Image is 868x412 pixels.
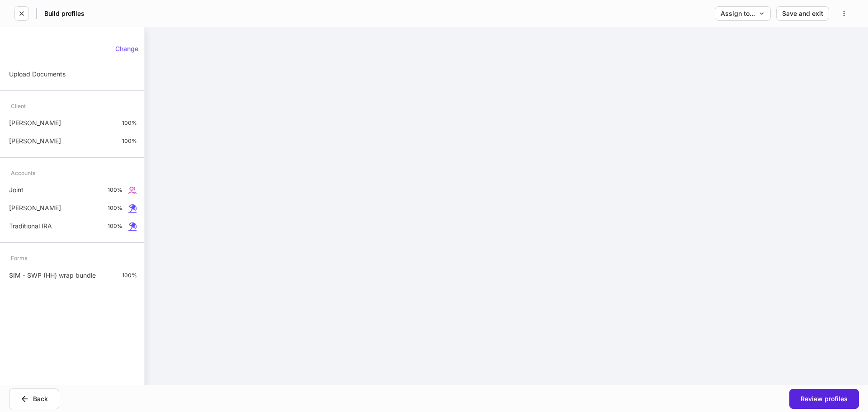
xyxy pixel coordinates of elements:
[108,186,123,194] p: 100%
[9,185,24,194] p: Joint
[108,223,123,230] p: 100%
[109,42,144,56] button: Change
[9,204,61,213] p: [PERSON_NAME]
[776,6,829,21] button: Save and exit
[9,222,52,231] p: Traditional IRA
[11,165,35,181] div: Accounts
[782,10,823,17] div: Save and exit
[20,394,48,403] div: Back
[108,204,123,212] p: 100%
[115,46,138,52] div: Change
[721,10,765,17] div: Assign to...
[715,6,771,21] button: Assign to...
[801,396,848,402] div: Review profiles
[9,388,59,409] button: Back
[789,389,859,409] button: Review profiles
[9,271,96,280] p: SIM - SWP (HH) wrap bundle
[11,98,26,114] div: Client
[9,70,66,79] p: Upload Documents
[44,9,85,18] h5: Build profiles
[9,118,61,128] p: [PERSON_NAME]
[122,272,137,279] p: 100%
[122,137,137,145] p: 100%
[122,119,137,127] p: 100%
[11,250,27,266] div: Forms
[9,137,61,146] p: [PERSON_NAME]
